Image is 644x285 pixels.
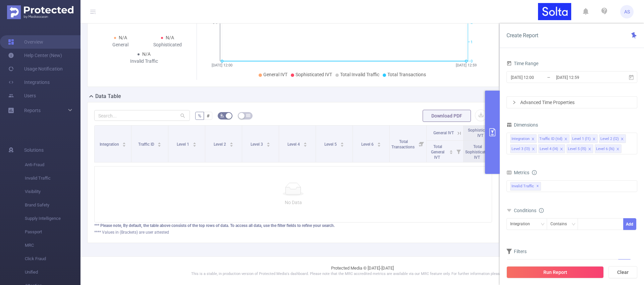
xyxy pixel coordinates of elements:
[177,142,190,147] span: Level 1
[8,89,36,102] a: Users
[550,219,572,230] div: Contains
[100,142,120,147] span: Integration
[303,141,307,143] i: icon: caret-up
[510,219,535,230] div: Integration
[193,144,196,146] i: icon: caret-down
[25,198,80,212] span: Brand Safety
[158,144,161,146] i: icon: caret-down
[531,137,535,141] i: icon: close
[616,147,620,151] i: icon: close
[510,73,565,82] input: Start date
[465,144,490,160] span: Total Sophisticated IVT
[220,113,224,117] i: icon: bg-colors
[431,144,444,160] span: Total General IVT
[212,63,232,67] tspan: [DATE] 12:00
[24,104,41,117] a: Reports
[564,137,568,141] i: icon: close
[596,145,614,153] div: Level 6 (l6)
[213,21,217,25] tspan: 0%
[122,141,126,145] div: Sort
[454,141,463,162] i: Filter menu
[377,144,381,146] i: icon: caret-down
[94,110,190,121] input: Search...
[449,149,453,151] i: icon: caret-up
[391,139,416,149] span: Total Transactions
[572,222,576,227] i: icon: down
[166,35,174,40] span: N/A
[266,141,270,143] i: icon: caret-up
[251,142,264,147] span: Level 3
[303,141,307,145] div: Sort
[229,141,233,143] i: icon: caret-up
[471,59,473,63] tspan: 0
[538,134,570,143] li: Traffic ID (tid)
[24,143,44,157] span: Solutions
[599,134,626,143] li: Level 2 (l2)
[468,128,492,138] span: Sophisticated IVT
[506,249,527,254] span: Filters
[120,58,168,65] div: Invalid Traffic
[8,35,43,49] a: Overview
[340,72,379,77] span: Total Invalid Traffic
[8,62,63,76] a: Usage Notification
[510,144,537,153] li: Level 3 (l3)
[25,252,80,266] span: Click Fraud
[512,100,516,104] i: icon: right
[193,141,196,143] i: icon: caret-up
[25,225,80,239] span: Passport
[506,170,529,175] span: Metrics
[555,73,610,82] input: End date
[94,223,492,229] div: *** Please note, By default, the table above consists of the top rows of data. To access all data...
[506,266,604,278] button: Run Report
[539,208,544,213] i: icon: info-circle
[229,141,233,145] div: Sort
[25,266,80,279] span: Unified
[119,35,127,40] span: N/A
[100,199,486,206] p: No Data
[142,51,151,57] span: N/A
[25,239,80,252] span: MRC
[512,145,530,153] div: Level 3 (l3)
[25,185,80,198] span: Visibility
[95,92,121,100] h2: Data Table
[198,113,201,118] span: %
[7,5,73,19] img: Protected Media
[512,135,530,143] div: Integration
[266,141,270,145] div: Sort
[193,141,197,145] div: Sort
[449,149,453,153] div: Sort
[621,137,624,141] i: icon: close
[8,76,50,89] a: Integrations
[471,40,473,44] tspan: 1
[214,142,227,147] span: Level 2
[144,41,192,48] div: Sophisticated
[340,144,344,146] i: icon: caret-down
[506,122,538,128] span: Dimensions
[541,222,545,227] i: icon: down
[560,147,563,151] i: icon: close
[340,141,344,143] i: icon: caret-up
[538,144,565,153] li: Level 4 (l4)
[296,72,332,77] span: Sophisticated IVT
[97,41,144,48] div: General
[600,135,619,143] div: Level 2 (l2)
[507,97,637,108] div: icon: rightAdvanced Time Properties
[623,218,636,230] button: Add
[25,158,80,172] span: Anti-Fraud
[592,137,596,141] i: icon: close
[433,131,454,135] span: General IVT
[510,182,541,191] span: Invalid Traffic
[246,113,250,117] i: icon: table
[456,63,477,67] tspan: [DATE] 12:59
[449,151,453,153] i: icon: caret-down
[122,144,126,146] i: icon: caret-down
[567,144,593,153] li: Level 5 (l5)
[97,271,627,277] p: This is a stable, in production version of Protected Media's dashboard. Please note that the MRC ...
[263,72,287,77] span: General IVT
[324,142,338,147] span: Level 5
[361,142,375,147] span: Level 6
[340,141,344,145] div: Sort
[506,32,538,39] span: Create Report
[303,144,307,146] i: icon: caret-down
[471,21,473,25] tspan: 2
